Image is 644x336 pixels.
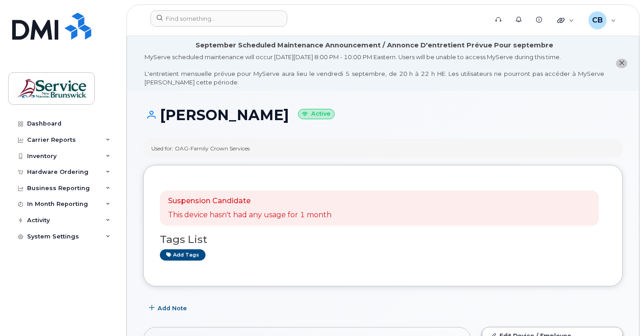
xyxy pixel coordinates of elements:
h1: [PERSON_NAME] [143,107,623,123]
div: Used for: OAG-Family Crown Services [151,145,250,152]
span: Add Note [158,304,187,313]
p: This device hasn't had any usage for 1 month [168,210,331,220]
p: Suspension Candidate [168,196,331,206]
div: MyServe scheduled maintenance will occur [DATE][DATE] 8:00 PM - 10:00 PM Eastern. Users will be u... [145,53,604,86]
small: Active [298,109,335,119]
h3: Tags List [160,234,606,245]
a: Add tags [160,249,205,261]
div: September Scheduled Maintenance Announcement / Annonce D'entretient Prévue Pour septembre [196,41,553,50]
button: close notification [616,59,627,68]
button: Add Note [143,300,195,316]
